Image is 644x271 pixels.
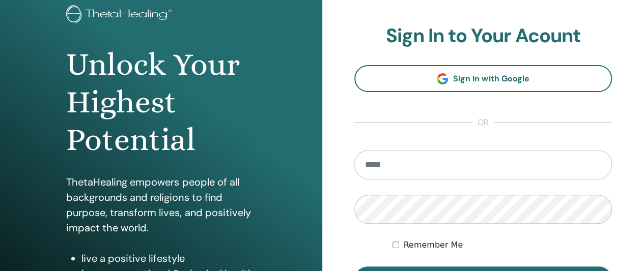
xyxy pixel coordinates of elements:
[354,24,612,48] h2: Sign In to Your Acount
[453,73,529,84] span: Sign In with Google
[472,116,494,129] span: or
[354,65,612,92] a: Sign In with Google
[66,174,256,235] p: ThetaHealing empowers people of all backgrounds and religions to find purpose, transform lives, a...
[66,46,256,159] h1: Unlock Your Highest Potential
[393,239,612,251] div: Keep me authenticated indefinitely or until I manually logout
[403,239,463,251] label: Remember Me
[81,251,256,266] li: live a positive lifestyle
